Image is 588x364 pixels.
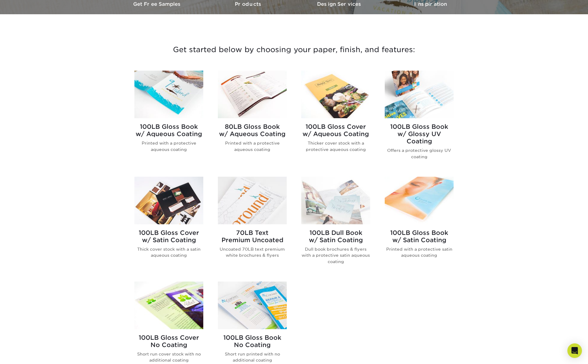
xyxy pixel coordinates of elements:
h3: Get started below by choosing your paper, finish, and features: [117,36,471,63]
img: 100LB Gloss Book<br/>w/ Aqueous Coating Brochures & Flyers [134,71,203,118]
h2: 100LB Gloss Cover No Coating [134,334,203,349]
h3: Inspiration [385,1,476,7]
p: Thicker cover stock with a protective aqueous coating [301,140,370,152]
p: Printed with a protective aqueous coating [134,140,203,152]
h2: 100LB Gloss Cover w/ Aqueous Coating [301,123,370,138]
a: 80LB Gloss Book<br/>w/ Aqueous Coating Brochures & Flyers 80LB Gloss Bookw/ Aqueous Coating Print... [218,71,287,169]
img: 80LB Gloss Book<br/>w/ Aqueous Coating Brochures & Flyers [218,71,287,118]
h2: 100LB Gloss Book No Coating [218,334,287,349]
img: 100LB Gloss Book<br/>No Coating Brochures & Flyers [218,282,287,329]
h3: Products [203,1,294,7]
h2: 80LB Gloss Book w/ Aqueous Coating [218,123,287,138]
img: 100LB Dull Book<br/>w/ Satin Coating Brochures & Flyers [301,177,370,224]
h2: 100LB Gloss Book w/ Glossy UV Coating [385,123,454,145]
p: Uncoated 70LB text premium white brochures & flyers [218,246,287,259]
p: Short run cover stock with no additional coating [134,351,203,363]
a: 70LB Text<br/>Premium Uncoated Brochures & Flyers 70LB TextPremium Uncoated Uncoated 70LB text pr... [218,177,287,274]
h2: 70LB Text Premium Uncoated [218,229,287,244]
a: 100LB Gloss Cover<br/>w/ Aqueous Coating Brochures & Flyers 100LB Gloss Coverw/ Aqueous Coating T... [301,71,370,169]
h3: Get Free Samples [112,1,203,7]
h2: 100LB Gloss Book w/ Aqueous Coating [134,123,203,138]
div: Open Intercom Messenger [567,343,582,358]
h2: 100LB Gloss Cover w/ Satin Coating [134,229,203,244]
img: 100LB Gloss Book<br/>w/ Glossy UV Coating Brochures & Flyers [385,71,454,118]
p: Offers a protective glossy UV coating [385,147,454,160]
img: 100LB Gloss Book<br/>w/ Satin Coating Brochures & Flyers [385,177,454,224]
p: Dull book brochures & flyers with a protective satin aqueous coating [301,246,370,265]
p: Printed with a protective satin aqueous coating [385,246,454,259]
h3: Design Services [294,1,385,7]
p: Printed with a protective aqueous coating [218,140,287,152]
p: Thick cover stock with a satin aqueous coating [134,246,203,259]
img: 70LB Text<br/>Premium Uncoated Brochures & Flyers [218,177,287,224]
img: 100LB Gloss Cover<br/>w/ Satin Coating Brochures & Flyers [134,177,203,224]
a: 100LB Gloss Book<br/>w/ Aqueous Coating Brochures & Flyers 100LB Gloss Bookw/ Aqueous Coating Pri... [134,71,203,169]
h2: 100LB Dull Book w/ Satin Coating [301,229,370,244]
a: 100LB Gloss Cover<br/>w/ Satin Coating Brochures & Flyers 100LB Gloss Coverw/ Satin Coating Thick... [134,177,203,274]
img: 100LB Gloss Cover<br/>No Coating Brochures & Flyers [134,282,203,329]
h2: 100LB Gloss Book w/ Satin Coating [385,229,454,244]
a: 100LB Gloss Book<br/>w/ Satin Coating Brochures & Flyers 100LB Gloss Bookw/ Satin Coating Printed... [385,177,454,274]
img: 100LB Gloss Cover<br/>w/ Aqueous Coating Brochures & Flyers [301,71,370,118]
p: Short run printed with no additional coating [218,351,287,363]
a: 100LB Gloss Book<br/>w/ Glossy UV Coating Brochures & Flyers 100LB Gloss Bookw/ Glossy UV Coating... [385,71,454,169]
a: 100LB Dull Book<br/>w/ Satin Coating Brochures & Flyers 100LB Dull Bookw/ Satin Coating Dull book... [301,177,370,274]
